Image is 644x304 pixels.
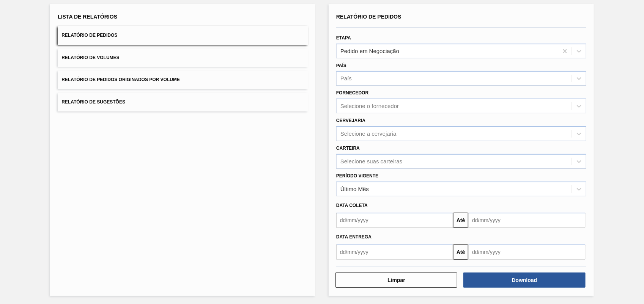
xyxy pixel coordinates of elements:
[453,213,468,228] button: Até
[453,244,468,260] button: Até
[58,14,117,20] span: Lista de Relatórios
[468,213,585,228] input: dd/mm/yyyy
[340,130,397,137] div: Selecione a cervejaria
[58,93,308,111] button: Relatório de Sugestões
[336,35,351,41] label: Etapa
[336,63,346,68] label: País
[336,244,453,260] input: dd/mm/yyyy
[336,234,372,240] span: Data entrega
[61,99,125,105] span: Relatório de Sugestões
[61,33,117,38] span: Relatório de Pedidos
[340,103,399,110] div: Selecione o fornecedor
[336,118,365,123] label: Cervejaria
[463,273,585,288] button: Download
[335,273,457,288] button: Limpar
[336,213,453,228] input: dd/mm/yyyy
[340,48,399,54] div: Pedido em Negociação
[61,77,180,82] span: Relatório de Pedidos Originados por Volume
[336,203,368,208] span: Data coleta
[58,26,308,45] button: Relatório de Pedidos
[336,90,368,96] label: Fornecedor
[340,75,352,82] div: País
[336,173,378,179] label: Período Vigente
[340,186,369,192] div: Último Mês
[336,14,402,20] span: Relatório de Pedidos
[58,49,308,67] button: Relatório de Volumes
[58,71,308,89] button: Relatório de Pedidos Originados por Volume
[468,244,585,260] input: dd/mm/yyyy
[336,146,360,151] label: Carteira
[340,158,402,165] div: Selecione suas carteiras
[61,55,119,60] span: Relatório de Volumes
